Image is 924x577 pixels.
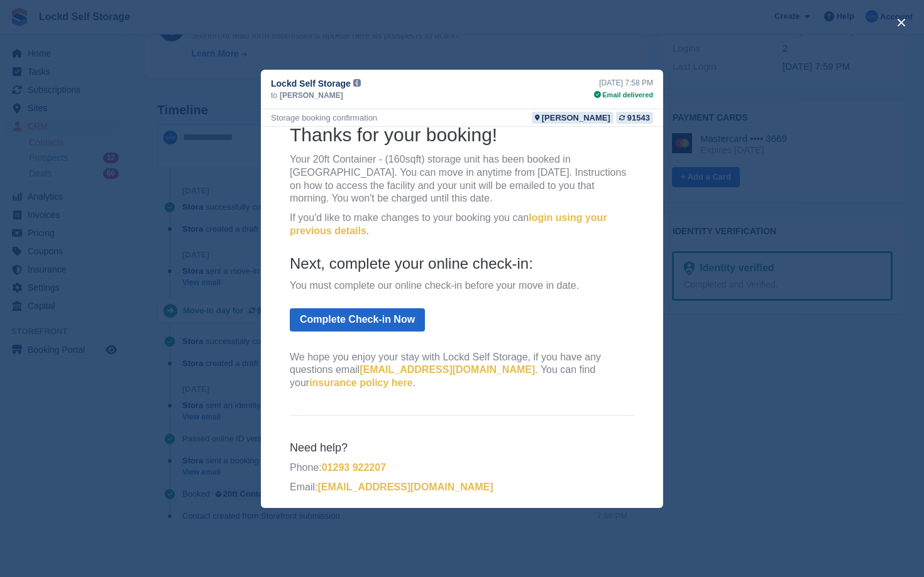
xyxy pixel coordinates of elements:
[532,112,613,124] a: [PERSON_NAME]
[271,77,351,90] span: Lockd Self Storage
[616,112,653,124] a: 91543
[99,237,274,248] a: [EMAIL_ADDRESS][DOMAIN_NAME]
[48,251,152,261] a: insurance policy here
[61,335,125,346] a: 01293 922207
[594,77,653,89] div: [DATE] 7:58 PM
[271,112,377,124] div: Storage booking confirmation
[29,314,373,328] h6: Need help?
[29,181,164,205] a: Complete Check-in Now
[29,26,373,78] p: Your 20ft Container - (160sqft) storage unit has been booked in [GEOGRAPHIC_DATA]. You can move i...
[271,90,277,101] span: to
[280,90,343,101] span: [PERSON_NAME]
[29,153,373,166] p: You must complete our online check-in before your move in date.
[627,112,650,124] div: 91543
[29,354,373,367] p: Email:
[353,79,361,87] img: icon-info-grey-7440780725fd019a000dd9b08b2336e03edf1995a4989e88bcd33f0948082b44.svg
[891,13,911,33] button: close
[542,112,610,124] div: [PERSON_NAME]
[29,224,373,263] p: We hope you enjoy your stay with Lockd Self Storage, if you have any questions email . You can fi...
[29,127,373,146] h4: Next, complete your online check-in:
[594,90,653,100] div: Email delivered
[29,85,373,111] p: If you'd like to make changes to your booking you can .
[57,355,232,365] a: [EMAIL_ADDRESS][DOMAIN_NAME]
[29,85,346,109] a: login using your previous details
[29,335,373,348] p: Phone:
